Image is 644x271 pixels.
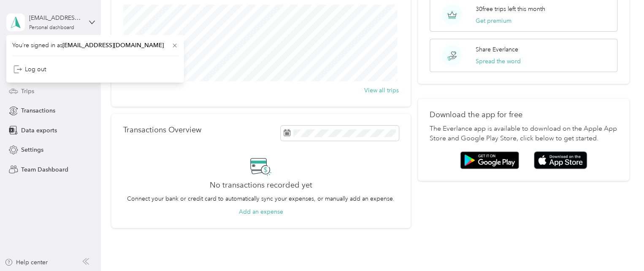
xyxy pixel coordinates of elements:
iframe: Everlance-gr Chat Button Frame [597,224,644,271]
img: Google play [460,151,519,169]
button: View all trips [364,86,399,95]
span: Team Dashboard [21,165,68,174]
div: Personal dashboard [29,25,74,30]
p: Share Everlance [476,45,518,54]
span: Trips [21,87,34,96]
button: Add an expense [239,207,283,216]
div: Log out [14,65,46,74]
button: Help center [5,258,48,267]
div: [EMAIL_ADDRESS][DOMAIN_NAME] [29,13,82,22]
span: You’re signed in as [12,41,178,50]
p: The Everlance app is available to download on the Apple App Store and Google Play Store, click be... [430,124,617,144]
button: Get premium [476,16,511,25]
span: Settings [21,145,43,154]
p: Connect your bank or credit card to automatically sync your expenses, or manually add an expense. [127,194,395,203]
span: Data exports [21,126,57,135]
p: 30 free trips left this month [476,5,545,13]
h2: No transactions recorded yet [210,181,312,190]
span: [EMAIL_ADDRESS][DOMAIN_NAME] [62,42,164,49]
img: App store [534,151,587,169]
span: Transactions [21,106,55,115]
p: Download the app for free [430,110,617,119]
button: Spread the word [476,57,521,66]
p: Transactions Overview [123,126,201,134]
